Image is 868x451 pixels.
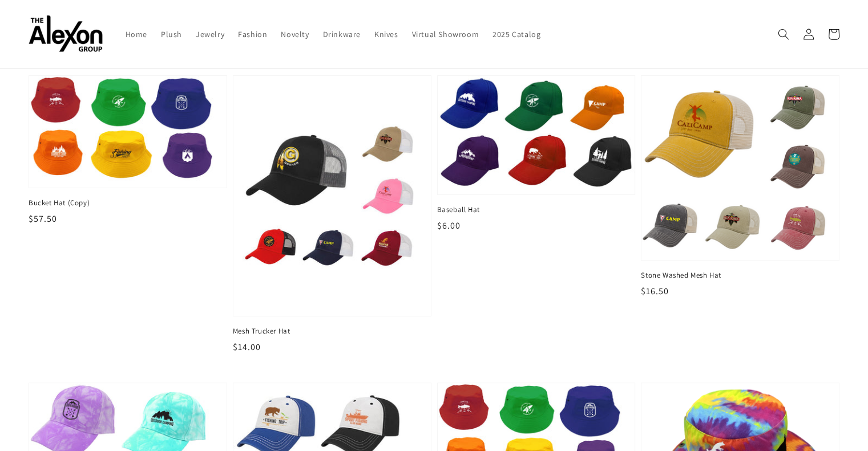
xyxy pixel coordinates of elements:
[29,75,227,226] a: Bucket Hat (Copy) Bucket Hat (Copy) $57.50
[238,29,267,39] span: Fashion
[374,29,398,39] span: Knives
[412,29,479,39] span: Virtual Showroom
[316,22,368,46] a: Drinkware
[29,76,227,188] img: Bucket Hat (Copy)
[233,341,261,353] span: $14.00
[641,75,839,298] a: Stone Washed Mesh Hat Stone Washed Mesh Hat $16.50
[281,29,309,39] span: Novelty
[641,285,669,297] span: $16.50
[231,22,274,46] a: Fashion
[641,76,839,260] img: Stone Washed Mesh Hat
[119,22,154,46] a: Home
[641,270,839,281] span: Stone Washed Mesh Hat
[161,29,182,39] span: Plush
[189,22,231,46] a: Jewelry
[437,205,636,215] span: Baseball Hat
[29,16,103,53] img: The Alexon Group
[233,76,431,316] img: Mesh Trucker Hat
[771,22,796,47] summary: Search
[154,22,189,46] a: Plush
[233,75,431,354] a: Mesh Trucker Hat Mesh Trucker Hat $14.00
[29,213,57,225] span: $57.50
[29,198,227,208] span: Bucket Hat (Copy)
[486,22,547,46] a: 2025 Catalog
[233,326,431,336] span: Mesh Trucker Hat
[405,22,486,46] a: Virtual Showroom
[126,29,147,39] span: Home
[196,29,224,39] span: Jewelry
[323,29,361,39] span: Drinkware
[437,220,461,231] span: $6.00
[492,29,540,39] span: 2025 Catalog
[368,22,405,46] a: Knives
[274,22,316,46] a: Novelty
[437,75,636,233] a: Baseball Hat Baseball Hat $6.00
[438,76,635,194] img: Baseball Hat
